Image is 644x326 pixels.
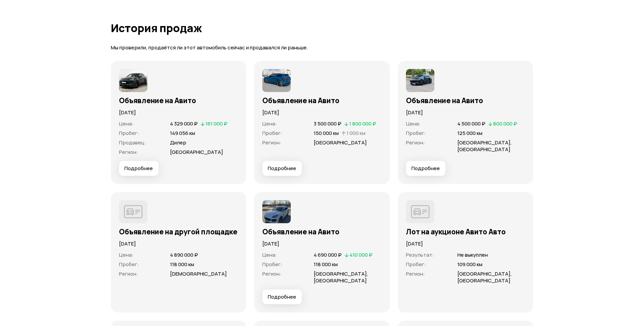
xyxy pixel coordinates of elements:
button: Подробнее [406,161,446,176]
span: [GEOGRAPHIC_DATA] [170,148,223,156]
button: Подробнее [262,289,302,304]
h3: Объявление на Авито [262,96,382,105]
p: [DATE] [119,109,238,116]
span: Пробег : [262,130,282,137]
span: Не выкуплен [457,251,488,258]
span: Цена : [406,120,421,127]
span: Пробег : [119,261,139,268]
span: 125 000 км [457,130,482,137]
h3: Объявление на Авито [406,96,525,105]
span: 118 000 км [170,261,194,268]
span: Цена : [119,120,134,127]
span: Продавец : [119,139,146,146]
h3: Лот на аукционе Авито Авто [406,227,525,236]
span: Дилер [170,139,186,146]
span: 109 000 км [457,261,482,268]
span: 4 329 000 ₽ [170,120,198,127]
h3: Объявление на Авито [262,227,382,236]
span: [GEOGRAPHIC_DATA], [GEOGRAPHIC_DATA] [314,270,368,284]
span: Пробег : [406,261,426,268]
span: 1 000 км [347,130,365,137]
span: 4 500 000 ₽ [457,120,485,127]
span: Цена : [262,251,277,258]
span: 161 000 ₽ [206,120,228,127]
p: Мы проверили, продаётся ли этот автомобиль сейчас и продавался ли раньше. [111,44,533,51]
span: Подробнее [268,165,296,172]
span: [GEOGRAPHIC_DATA] [314,139,367,146]
span: Цена : [119,251,134,258]
span: Регион : [119,148,138,156]
span: Пробег : [406,130,426,137]
span: 4 690 000 ₽ [314,251,342,258]
span: Результат : [406,251,434,258]
span: Пробег : [119,130,139,137]
p: [DATE] [262,240,382,248]
span: [GEOGRAPHIC_DATA], [GEOGRAPHIC_DATA] [457,139,512,153]
span: [GEOGRAPHIC_DATA], [GEOGRAPHIC_DATA] [457,270,512,284]
span: 150 000 км [314,130,339,137]
span: Регион : [262,139,281,146]
span: 118 000 км [314,261,338,268]
span: 800 000 ₽ [493,120,517,127]
h3: Объявление на другой площадке [119,227,238,236]
button: Подробнее [119,161,159,176]
p: [DATE] [406,109,525,116]
span: 149 056 км [170,130,195,137]
span: Подробнее [411,165,440,172]
p: [DATE] [262,109,382,116]
h1: История продаж [111,22,533,34]
span: Регион : [406,139,425,146]
h3: Объявление на Авито [119,96,238,105]
span: 1 800 000 ₽ [349,120,376,127]
span: Подробнее [124,165,153,172]
span: 410 000 ₽ [350,251,373,258]
span: Цена : [262,120,277,127]
span: Подробнее [268,294,296,300]
button: Подробнее [262,161,302,176]
span: 3 500 000 ₽ [314,120,341,127]
span: Регион : [406,270,425,277]
span: Пробег : [262,261,282,268]
span: Регион : [262,270,281,277]
span: [DEMOGRAPHIC_DATA] [170,270,227,277]
p: [DATE] [119,240,238,248]
span: 4 890 000 ₽ [170,251,198,258]
p: [DATE] [406,240,525,248]
span: Регион : [119,270,138,277]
